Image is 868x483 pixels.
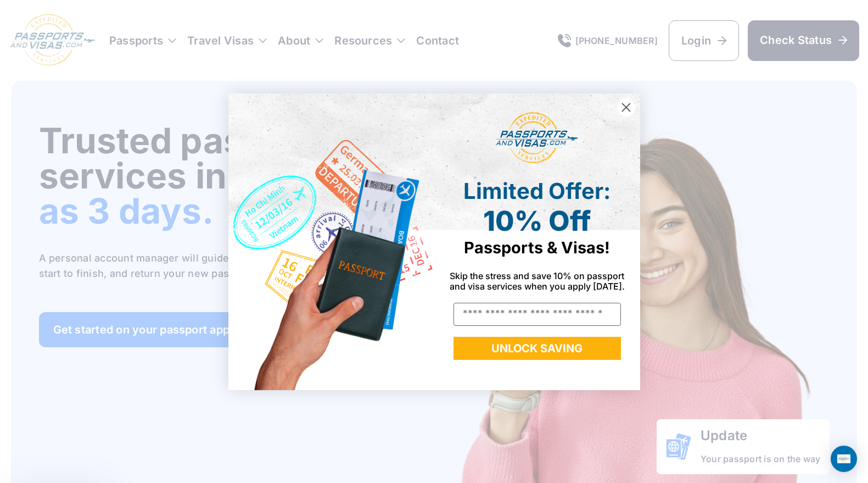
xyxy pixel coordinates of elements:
span: Skip the stress and save 10% on passport and visa services when you apply [DATE]. [450,270,625,292]
button: UNLOCK SAVING [453,337,621,360]
span: 10% Off [483,204,591,237]
img: passports and visas [496,112,578,164]
img: de9cda0d-0715-46ca-9a25-073762a91ba7.png [228,93,434,390]
button: Close dialog [617,98,636,117]
span: Passports & Visas! [464,238,610,257]
div: Open Intercom Messenger [831,446,857,472]
span: Limited Offer: [463,177,611,204]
